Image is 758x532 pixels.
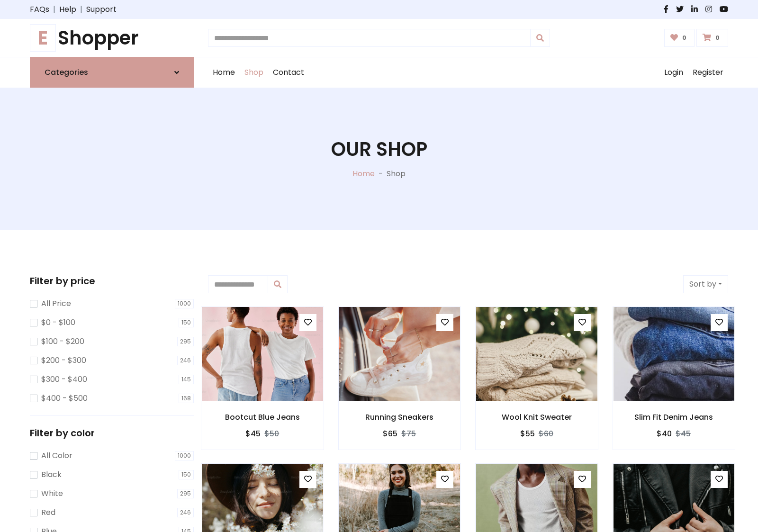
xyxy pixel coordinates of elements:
[664,29,695,47] a: 0
[30,27,194,49] a: EShopper
[177,508,194,517] span: 246
[339,413,461,422] h6: Running Sneakers
[375,168,387,180] p: -
[41,336,84,347] label: $100 - $200
[245,429,261,438] h6: $45
[264,428,279,439] del: $50
[683,275,728,293] button: Sort by
[177,356,194,365] span: 246
[240,57,268,88] a: Shop
[352,168,375,179] a: Home
[179,318,194,327] span: 150
[30,275,194,287] h5: Filter by price
[179,394,194,403] span: 168
[268,57,309,88] a: Contact
[76,4,86,15] span: |
[41,450,72,461] label: All Color
[201,413,324,422] h6: Bootcut Blue Jeans
[476,413,598,422] h6: Wool Knit Sweater
[41,393,88,404] label: $400 - $500
[41,488,63,499] label: White
[30,24,56,52] span: E
[49,4,59,15] span: |
[676,428,691,439] del: $45
[41,469,62,480] label: Black
[401,428,416,439] del: $75
[659,57,688,88] a: Login
[86,4,117,15] a: Support
[657,429,672,438] h6: $40
[539,428,553,439] del: $60
[30,27,194,49] h1: Shopper
[175,451,194,460] span: 1000
[41,298,71,309] label: All Price
[179,375,194,384] span: 145
[41,355,86,366] label: $200 - $300
[59,4,76,15] a: Help
[30,4,49,15] a: FAQs
[175,299,194,308] span: 1000
[30,427,194,439] h5: Filter by color
[713,34,722,42] span: 0
[30,57,194,88] a: Categories
[41,507,55,518] label: Red
[613,413,735,422] h6: Slim Fit Denim Jeans
[179,470,194,479] span: 150
[41,374,87,385] label: $300 - $400
[177,489,194,498] span: 295
[696,29,728,47] a: 0
[680,34,689,42] span: 0
[208,57,240,88] a: Home
[177,337,194,346] span: 295
[331,138,427,161] h1: Our Shop
[41,317,75,328] label: $0 - $100
[383,429,397,438] h6: $65
[688,57,728,88] a: Register
[387,168,406,180] p: Shop
[520,429,535,438] h6: $55
[45,68,88,77] h6: Categories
